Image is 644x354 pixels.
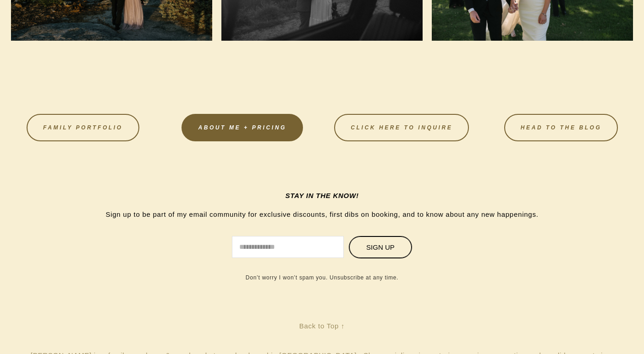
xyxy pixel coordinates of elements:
[334,114,469,141] a: CLICK HERE TO INQUIRE
[299,322,345,330] a: Back to Top ↑
[77,209,567,220] p: Sign up to be part of my email community for exclusive discounts, first dibs on booking, and to k...
[349,236,413,258] button: Sign Up
[366,243,395,251] span: Sign Up
[27,114,139,141] a: FAMILY PORTFOLIO
[182,114,303,141] a: About Me + Pricing
[285,192,358,199] em: STAY IN THE KNOW!
[34,274,610,281] p: Don’t worry I won’t spam you. Unsubscribe at any time.
[504,114,618,141] a: HEAD TO THE BLOG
